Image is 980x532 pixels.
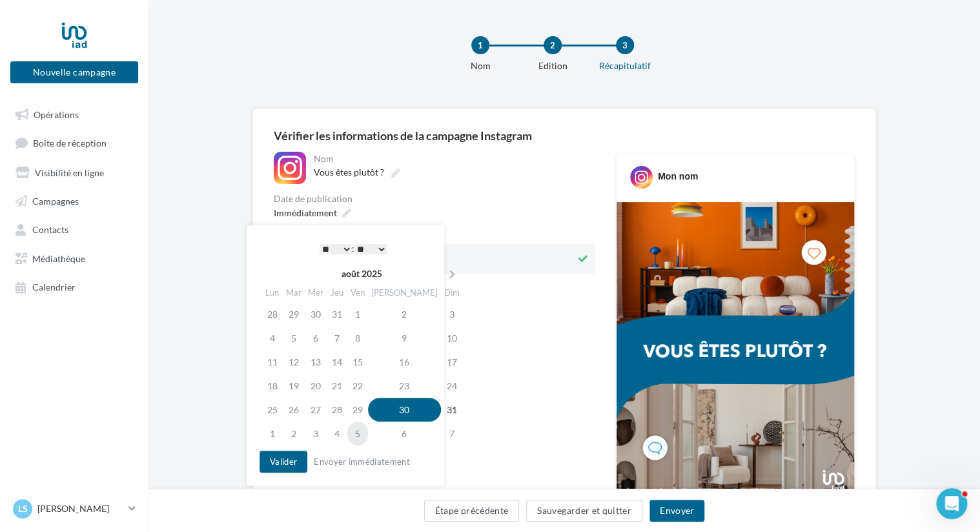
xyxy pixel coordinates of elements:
[544,36,562,54] div: 2
[8,217,141,240] a: Contacts
[8,246,141,269] a: Médiathèque
[526,500,642,522] button: Sauvegarder et quitter
[262,326,283,350] td: 4
[368,283,441,302] th: [PERSON_NAME]
[305,398,327,422] td: 27
[441,350,464,374] td: 17
[309,454,415,469] button: Envoyer immédiatement
[368,398,441,422] td: 30
[347,374,368,398] td: 22
[305,350,327,374] td: 13
[347,422,368,445] td: 5
[471,36,489,54] div: 1
[8,274,141,298] a: Calendrier
[32,252,85,263] span: Médiathèque
[347,326,368,350] td: 8
[327,422,347,445] td: 4
[260,451,307,473] button: Valider
[305,283,327,302] th: Mer
[288,239,418,258] div: :
[441,302,464,326] td: 3
[283,326,305,350] td: 5
[327,398,347,422] td: 28
[32,224,68,235] span: Contacts
[274,194,595,203] div: Date de publication
[368,350,441,374] td: 16
[441,398,464,422] td: 31
[314,167,384,178] span: Vous êtes plutôt ?
[936,488,967,519] iframe: Intercom live chat
[283,374,305,398] td: 19
[441,283,464,302] th: Dim
[10,61,138,83] button: Nouvelle campagne
[347,302,368,326] td: 1
[10,496,138,521] a: Ls [PERSON_NAME]
[8,102,141,125] a: Opérations
[327,326,347,350] td: 7
[33,138,107,148] span: Boîte de réception
[327,350,347,374] td: 14
[8,189,141,212] a: Campagnes
[37,502,123,515] p: [PERSON_NAME]
[274,207,337,218] span: Immédiatement
[262,422,283,445] td: 1
[649,500,704,522] button: Envoyer
[18,502,28,515] span: Ls
[347,350,368,374] td: 15
[327,302,347,326] td: 31
[658,170,698,183] div: Mon nom
[368,326,441,350] td: 9
[368,374,441,398] td: 23
[368,422,441,445] td: 6
[511,59,594,72] div: Edition
[347,398,368,422] td: 29
[327,374,347,398] td: 21
[616,36,634,54] div: 3
[283,283,305,302] th: Mar
[368,302,441,326] td: 2
[283,398,305,422] td: 26
[8,160,141,183] a: Visibilité en ligne
[305,374,327,398] td: 20
[8,130,141,154] a: Boîte de réception
[283,350,305,374] td: 12
[314,154,593,163] div: Nom
[283,422,305,445] td: 2
[262,374,283,398] td: 18
[32,195,79,206] span: Campagnes
[34,108,79,119] span: Opérations
[441,374,464,398] td: 24
[439,59,522,72] div: Nom
[262,398,283,422] td: 25
[305,326,327,350] td: 6
[283,264,441,283] th: août 2025
[35,167,104,178] span: Visibilité en ligne
[262,350,283,374] td: 11
[283,302,305,326] td: 29
[262,302,283,326] td: 28
[32,281,76,292] span: Calendrier
[327,283,347,302] th: Jeu
[584,59,666,72] div: Récapitulatif
[441,422,464,445] td: 7
[424,500,520,522] button: Étape précédente
[274,130,855,141] div: Vérifier les informations de la campagne Instagram
[305,302,327,326] td: 30
[441,326,464,350] td: 10
[262,283,283,302] th: Lun
[305,422,327,445] td: 3
[347,283,368,302] th: Ven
